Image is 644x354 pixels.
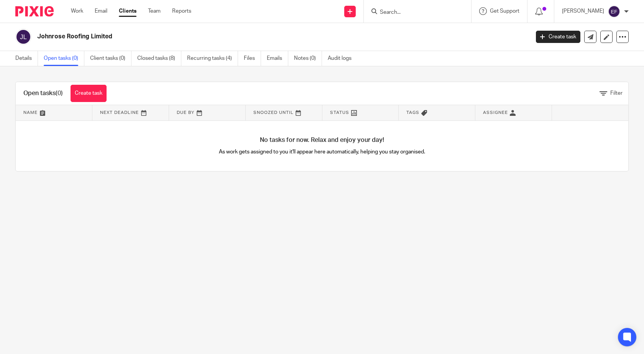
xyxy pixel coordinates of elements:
[95,7,107,15] a: Email
[406,110,419,115] span: Tags
[71,7,83,15] a: Work
[187,51,238,66] a: Recurring tasks (4)
[610,91,623,96] span: Filter
[267,51,288,66] a: Emails
[328,51,357,66] a: Audit logs
[253,110,294,115] span: Snoozed Until
[23,89,63,97] h1: Open tasks
[71,85,107,102] a: Create task
[137,51,181,66] a: Closed tasks (8)
[490,8,519,14] span: Get Support
[56,90,63,96] span: (0)
[90,51,131,66] a: Client tasks (0)
[44,51,84,66] a: Open tasks (0)
[15,51,38,66] a: Details
[536,31,580,43] a: Create task
[119,7,136,15] a: Clients
[15,6,54,16] img: Pixie
[148,7,161,15] a: Team
[172,7,191,15] a: Reports
[294,51,322,66] a: Notes (0)
[562,7,604,15] p: [PERSON_NAME]
[169,148,475,156] p: As work gets assigned to you it'll appear here automatically, helping you stay organised.
[244,51,261,66] a: Files
[16,136,628,144] h4: No tasks for now. Relax and enjoy your day!
[330,110,349,115] span: Status
[608,5,620,18] img: svg%3E
[37,33,427,41] h2: Johnrose Roofing Limited
[379,9,448,16] input: Search
[15,29,31,45] img: svg%3E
